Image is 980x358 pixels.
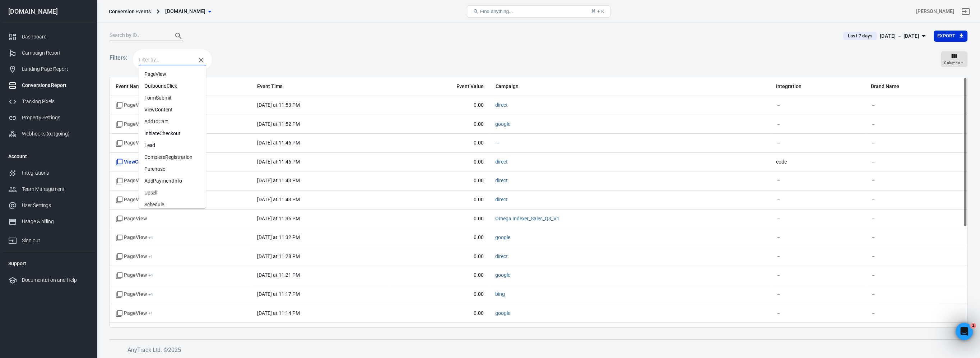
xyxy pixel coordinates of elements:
[871,102,961,109] span: －
[480,9,513,14] span: Find anything...
[396,83,483,90] span: Event Value
[776,196,859,203] span: －
[776,102,859,109] span: －
[257,253,299,259] time: 2025-09-30T23:28:36+03:00
[257,140,299,146] time: 2025-09-30T23:46:45+03:00
[495,121,510,128] span: google
[139,92,206,104] li: FormSubmit
[871,159,961,166] span: －
[957,3,974,20] a: Sign out
[139,128,206,139] li: InitiateCheckout
[916,8,954,15] div: Account id: BhKL7z2o
[941,51,967,67] button: Columns
[257,121,299,127] time: 2025-09-30T23:52:17+03:00
[495,140,500,146] a: －
[396,139,483,147] span: 0.00
[495,291,505,298] span: bing
[116,121,153,128] span: PageView
[495,234,510,241] span: google
[22,130,89,138] div: Webhooks (outgoing)
[139,187,206,199] li: Upsell
[3,126,94,142] a: Webhooks (outgoing)
[776,83,859,90] span: Integration
[871,121,961,128] span: －
[116,291,153,298] span: PageView
[148,292,153,297] sup: + 4
[139,163,206,175] li: Purchase
[110,77,967,327] div: scrollable content
[22,49,89,57] div: Campaign Report
[3,165,94,181] a: Integrations
[22,82,89,89] div: Conversions Report
[776,177,859,184] span: －
[495,215,559,222] span: Omega Indexer_Sales_Q3_V1
[139,80,206,92] li: OutboundClick
[495,177,508,184] span: direct
[956,323,973,340] iframe: Intercom live chat
[22,33,89,41] div: Dashboard
[257,216,299,221] time: 2025-09-30T23:36:28+03:00
[3,93,94,110] a: Tracking Pixels
[257,234,299,240] time: 2025-09-30T23:32:59+03:00
[880,32,919,41] div: [DATE] － [DATE]
[871,196,961,203] span: －
[162,5,214,18] button: [DOMAIN_NAME]
[3,148,94,165] li: Account
[3,197,94,214] a: User Settings
[396,291,483,298] span: 0.00
[845,32,875,40] span: Last 7 days
[116,310,153,317] span: PageView
[495,216,559,221] a: Omega Indexer_Sales_Q3_V1
[116,272,153,279] span: PageView
[495,253,508,259] a: direct
[3,29,94,45] a: Dashboard
[591,9,604,14] div: ⌘ + K
[116,215,147,222] span: Standard event name
[396,272,483,279] span: 0.00
[109,8,151,15] div: Conversion Events
[495,253,508,260] span: direct
[871,234,961,241] span: －
[3,77,94,93] a: Conversions Report
[148,254,153,259] sup: + 1
[871,272,961,279] span: －
[3,110,94,126] a: Property Settings
[944,60,960,66] span: Columns
[139,139,206,151] li: Lead
[495,159,508,166] span: direct
[871,139,961,147] span: －
[257,102,299,108] time: 2025-09-30T23:53:23+03:00
[495,310,510,317] span: google
[22,276,89,284] div: Documentation and Help
[110,46,127,69] h5: Filters:
[495,291,505,297] a: bing
[116,139,153,147] span: PageView
[127,345,666,354] h6: AnyTrack Ltd. © 2025
[495,197,508,202] a: direct
[22,218,89,225] div: Usage & billing
[116,83,216,90] span: Event Name
[495,83,596,90] span: Campaign
[165,7,205,16] span: omegaindexer.com
[871,253,961,260] span: －
[396,196,483,203] span: 0.00
[116,253,153,260] span: PageView
[139,116,206,128] li: AddToCart
[396,234,483,241] span: 0.00
[116,196,147,203] span: Standard event name
[871,291,961,298] span: －
[871,83,961,90] span: Brand Name
[22,98,89,105] div: Tracking Pixels
[170,27,187,45] button: Search
[495,178,508,183] a: direct
[495,102,508,108] a: direct
[970,323,976,329] span: 1
[495,310,510,316] a: google
[495,272,510,279] span: google
[3,214,94,230] a: Usage & billing
[396,121,483,128] span: 0.00
[776,253,859,260] span: －
[148,311,153,316] sup: + 1
[116,177,153,184] span: PageView
[257,178,299,183] time: 2025-09-30T23:43:58+03:00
